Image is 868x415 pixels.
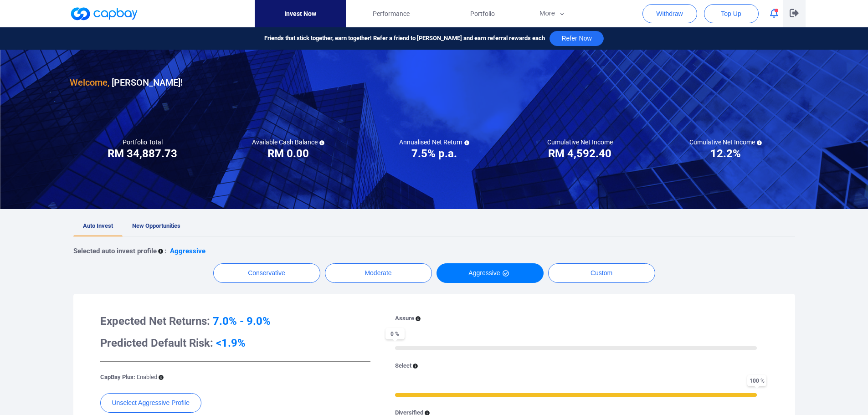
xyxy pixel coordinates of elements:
h5: Available Cash Balance [252,138,324,146]
p: Aggressive [170,246,205,256]
button: Conservative [213,263,320,283]
h3: 7.5% p.a. [411,146,457,161]
button: Aggressive [437,263,544,283]
button: Moderate [325,263,432,283]
span: Enabled [137,374,157,380]
p: Select [395,361,411,371]
h3: 12.2% [710,146,741,161]
span: 0 % [385,328,405,339]
h3: Predicted Default Risk: [100,336,370,350]
span: New Opportunities [132,222,180,229]
p: : [164,246,166,256]
button: Withdraw [642,4,697,23]
span: Welcome, [70,77,109,88]
p: Assure [395,314,414,323]
h3: Expected Net Returns: [100,314,370,328]
h3: RM 4,592.40 [548,146,611,161]
p: Selected auto invest profile [73,246,157,256]
span: Auto Invest [83,222,113,229]
button: Custom [548,263,655,283]
h3: [PERSON_NAME] ! [70,75,183,90]
span: Top Up [721,9,741,18]
span: 7.0% - 9.0% [213,315,271,328]
h5: Portfolio Total [123,138,163,146]
button: Unselect Aggressive Profile [100,393,201,413]
h3: RM 0.00 [267,146,309,161]
button: Refer Now [550,31,603,46]
span: <1.9% [216,337,246,349]
h5: Annualised Net Return [399,138,469,146]
button: Top Up [704,4,759,23]
span: Performance [373,9,410,19]
h3: RM 34,887.73 [108,146,177,161]
h5: Cumulative Net Income [547,138,613,146]
span: Portfolio [470,9,495,19]
span: 100 % [747,375,766,386]
h5: Cumulative Net Income [689,138,762,146]
span: Friends that stick together, earn together! Refer a friend to [PERSON_NAME] and earn referral rew... [264,34,545,43]
p: CapBay Plus: [100,373,157,382]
